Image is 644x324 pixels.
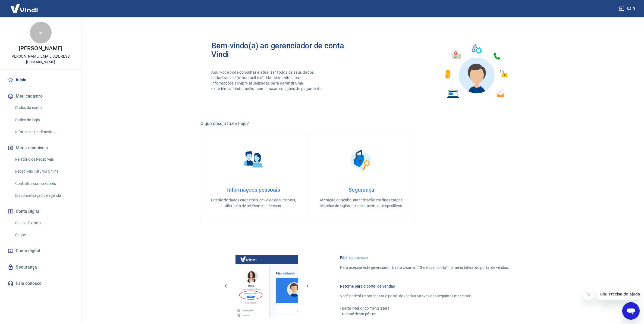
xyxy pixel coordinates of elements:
[13,217,75,229] a: Saldo e Extrato
[440,41,511,101] img: Imagem de um avatar masculino com diversos icones exemplificando as funcionalidades do gerenciado...
[618,4,637,14] button: Sair
[318,197,405,209] p: Alteração de senha, autenticação em duas etapas, histórico de logins, gerenciamento de dispositivos.
[210,197,297,209] p: Gestão de dados cadastrais, envio de documentos, alteração de telefone e endereços.
[16,247,40,255] span: Conta digital
[3,4,46,8] span: Olá! Precisa de ajuda?
[7,278,75,289] a: Fale conosco
[13,166,75,177] a: Recebíveis Futuros Online
[13,178,75,189] a: Contratos com credores
[13,154,75,165] a: Relatório de Recebíveis
[622,302,640,320] iframe: Botão para abrir a janela de mensagens
[7,245,75,257] a: Conta digital
[340,283,509,289] h6: Retorne para o portal de vendas
[7,142,75,154] button: Meus recebíveis
[340,293,509,299] p: Você poderá retornar para o portal de vendas através das seguintes maneiras:
[13,190,75,201] a: Disponibilização de agenda
[7,74,75,86] a: Início
[340,306,509,311] p: - parte inferior do menu lateral
[210,186,297,193] h4: Informações pessoais
[340,311,509,317] p: - rodapé desta página
[240,146,267,173] img: Informações pessoais
[212,70,324,91] p: Aqui você pode consultar e atualizar todos os seus dados cadastrais de forma fácil e rápida. Mant...
[13,102,75,113] a: Dados da conta
[4,54,77,65] p: [PERSON_NAME][EMAIL_ADDRESS][DOMAIN_NAME]
[19,46,62,51] p: [PERSON_NAME]
[13,126,75,138] a: Informe de rendimentos
[348,146,375,173] img: Segurança
[7,205,75,217] button: Conta Digital
[340,265,509,270] p: Para acessar este gerenciador, basta clicar em “Gerenciar conta” no menu lateral do portal de ven...
[309,133,414,222] a: SegurançaSegurançaAlteração de senha, autenticação em duas etapas, histórico de logins, gerenciam...
[212,41,362,59] h2: Bem-vindo(a) ao gerenciador de conta Vindi
[7,261,75,273] a: Segurança
[13,114,75,126] a: Dados de login
[596,288,640,300] iframe: Mensagem da empresa
[235,255,298,317] img: Imagem da dashboard mostrando o botão de gerenciar conta na sidebar no lado esquerdo
[318,186,405,193] h4: Segurança
[201,121,522,126] h5: O que deseja fazer hoje?
[7,0,42,17] img: Vindi
[583,289,594,300] iframe: Fechar mensagem
[201,133,306,222] a: Informações pessoaisInformações pessoaisGestão de dados cadastrais, envio de documentos, alteraçã...
[7,90,75,102] button: Meu cadastro
[13,229,75,241] a: Saque
[340,255,509,260] h6: Fácil de acessar
[30,22,52,43] div: E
